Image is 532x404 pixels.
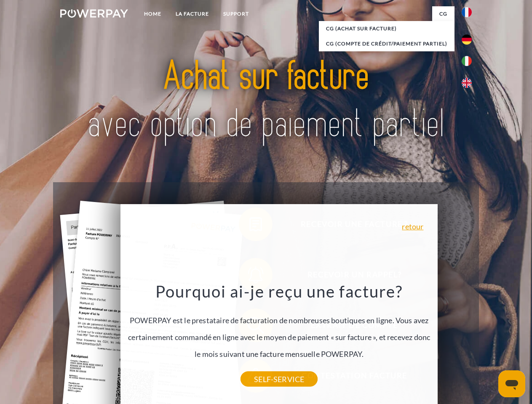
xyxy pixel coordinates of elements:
img: de [462,35,472,45]
a: CG (achat sur facture) [319,21,454,36]
a: LA FACTURE [168,6,216,21]
img: logo-powerpay-white.svg [60,9,128,18]
img: title-powerpay_fr.svg [80,40,452,161]
img: en [462,78,472,88]
a: retour [402,223,423,230]
h3: Pourquoi ai-je reçu une facture? [126,281,433,301]
iframe: Bouton de lancement de la fenêtre de messagerie [498,370,525,397]
a: CG (Compte de crédit/paiement partiel) [319,36,454,51]
div: POWERPAY est le prestataire de facturation de nombreuses boutiques en ligne. Vous avez certaineme... [126,281,433,379]
a: CG [432,6,454,21]
img: fr [462,7,472,17]
a: SELF-SERVICE [241,372,318,387]
img: it [462,56,472,66]
a: Support [216,6,256,21]
a: Home [137,6,168,21]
